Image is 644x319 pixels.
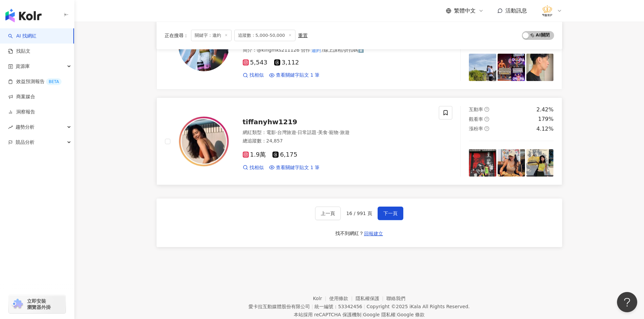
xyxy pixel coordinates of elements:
[329,296,356,301] a: 使用條款
[248,304,310,309] div: 愛卡拉互動媒體股份有限公司
[243,59,268,66] span: 5,543
[505,7,527,14] span: 活動訊息
[8,78,62,85] a: 效益預測報告BETA
[310,47,322,54] mark: 邀約
[298,33,308,38] div: 重置
[318,130,328,135] span: 美食
[321,211,335,216] span: 上一頁
[335,230,364,237] div: 找不到網紅？
[338,130,340,135] span: ·
[243,72,264,79] a: 找相似
[364,231,383,236] span: 回報建立
[243,138,431,144] div: 總追蹤數 ： 24,857
[243,47,364,54] span: 簡介 ：
[27,298,51,310] span: 立即安裝 瀏覽器外掛
[243,151,266,158] span: 1.9萬
[8,94,35,100] a: 商案媒合
[314,304,362,309] div: 統一編號：53342456
[498,149,525,177] img: post-image
[366,304,470,309] div: Copyright © 2025 All Rights Reserved.
[541,4,554,17] img: %E6%B3%95%E5%96%AC%E9%86%AB%E7%BE%8E%E8%A8%BA%E6%89%80_LOGO%20.png
[397,312,425,317] a: Google 條款
[378,207,403,220] button: 下一頁
[243,129,431,136] div: 網紅類型 ：
[157,98,562,185] a: KOL Avatartiffanyhw1219網紅類型：電影·台灣旅遊·日常話題·美食·寵物·旅遊總追蹤數：24,8571.9萬6,175找相似查看關鍵字貼文 1 筆互動率question-ci...
[16,135,34,150] span: 競品分析
[315,207,341,220] button: 上一頁
[396,312,397,317] span: |
[276,72,320,79] span: 查看關鍵字貼文 1 筆
[8,33,37,39] a: searchAI 找網紅
[454,7,476,15] span: 繁體中文
[316,130,318,135] span: ·
[363,304,365,309] span: |
[364,228,383,239] button: 回報建立
[469,116,483,122] span: 觀看率
[383,211,398,216] span: 下一頁
[257,47,311,53] span: @kingmks211126 合作
[469,149,496,177] img: post-image
[296,130,297,135] span: ·
[269,72,320,79] a: 查看關鍵字貼文 1 筆
[498,54,525,81] img: post-image
[8,125,13,130] span: rise
[234,30,295,41] span: 追蹤數：5,000-50,000
[469,126,483,131] span: 漲粉率
[249,164,264,171] span: 找相似
[274,59,299,66] span: 3,112
[356,296,387,301] a: 隱私權保護
[11,299,24,310] img: chrome extension
[536,125,554,133] div: 4.12%
[322,47,364,53] span: /線上課程/折扣碼⬇️
[311,304,313,309] span: |
[409,304,421,309] a: iKala
[538,115,554,123] div: 179%
[469,54,496,81] img: post-image
[484,126,489,131] span: question-circle
[526,149,554,177] img: post-image
[469,107,483,112] span: 互動率
[178,116,229,167] img: KOL Avatar
[16,119,34,135] span: 趨勢分析
[536,106,554,113] div: 2.42%
[386,296,405,301] a: 聯絡我們
[8,109,35,115] a: 洞察報告
[5,9,42,22] img: logo
[297,130,316,135] span: 日常話題
[243,118,297,126] span: tiffanyhw1219
[294,311,425,319] span: 本站採用 reCAPTCHA 保護機制
[617,292,637,312] iframe: Help Scout Beacon - Open
[276,164,320,171] span: 查看關鍵字貼文 1 筆
[484,107,489,112] span: question-circle
[249,72,264,79] span: 找相似
[313,296,329,301] a: Kolr
[277,130,296,135] span: 台灣旅遊
[9,295,66,313] a: chrome extension立即安裝 瀏覽器外掛
[328,130,329,135] span: ·
[165,33,188,38] span: 正在搜尋 ：
[16,59,30,74] span: 資源庫
[329,130,338,135] span: 寵物
[266,130,276,135] span: 電影
[269,164,320,171] a: 查看關鍵字貼文 1 筆
[484,117,489,122] span: question-circle
[191,30,232,41] span: 關鍵字：邀約
[272,151,297,158] span: 6,175
[340,130,350,135] span: 旅遊
[361,312,363,317] span: |
[526,54,554,81] img: post-image
[363,312,396,317] a: Google 隱私權
[8,48,30,55] a: 找貼文
[276,130,277,135] span: ·
[243,164,264,171] a: 找相似
[346,211,372,216] span: 16 / 991 頁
